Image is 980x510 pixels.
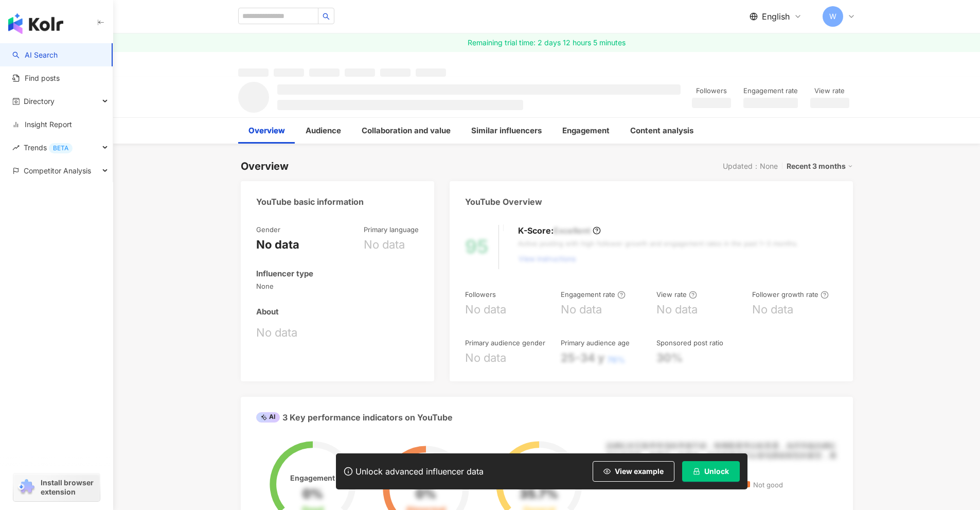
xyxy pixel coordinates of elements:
[723,162,778,170] div: Updated：None
[787,160,853,173] div: Recent 3 months
[465,302,506,318] div: No data
[306,125,341,137] div: Audience
[241,159,289,173] div: Overview
[606,441,838,471] div: 該網紅的互動率和漲粉率都不錯，唯獨觀看率比較普通，為同等級的網紅的中低等級，效果不一定會好，但仍然建議可以發包開箱類型的案型，應該會比較有成效！
[24,136,73,159] span: Trends
[256,412,280,423] div: AI
[248,125,285,137] div: Overview
[12,144,20,151] span: rise
[593,461,674,482] button: View example
[656,290,697,299] div: View rate
[562,125,610,137] div: Engagement
[8,13,63,34] img: logo
[302,487,323,501] div: 0%
[682,461,740,482] button: Unlock
[41,478,97,497] span: Install browser extension
[256,325,419,341] div: No data
[364,237,405,253] div: No data
[561,302,602,318] div: No data
[256,225,280,234] div: Gender
[692,86,731,96] div: Followers
[256,412,453,423] div: 3 Key performance indicators on YouTube
[810,86,849,96] div: View rate
[49,143,73,153] div: BETA
[13,473,100,501] a: chrome extensionInstall browser extension
[465,338,545,347] div: Primary audience gender
[465,290,496,299] div: Followers
[364,225,419,234] div: Primary language
[615,467,664,476] span: View example
[630,125,693,137] div: Content analysis
[256,306,279,317] div: About
[743,86,798,96] div: Engagement rate
[656,338,723,347] div: Sponsored post ratio
[12,73,60,83] a: Find posts
[762,11,790,22] span: English
[355,466,484,477] div: Unlock advanced influencer data
[465,350,506,366] div: No data
[416,487,436,501] div: 0%
[256,237,299,253] div: No data
[362,125,451,137] div: Collaboration and value
[520,487,558,501] div: 35.7%
[704,467,729,476] span: Unlock
[561,338,630,347] div: Primary audience age
[829,11,836,22] span: W
[12,50,58,60] a: searchAI Search
[693,468,700,475] span: lock
[471,125,542,137] div: Similar influencers
[561,290,626,299] div: Engagement rate
[24,90,55,113] span: Directory
[518,225,601,236] div: K-Score :
[24,159,91,182] span: Competitor Analysis
[113,33,980,52] a: Remaining trial time: 2 days 12 hours 5 minutes
[656,302,698,318] div: No data
[256,268,313,279] div: Influencer type
[12,119,72,130] a: Insight Report
[323,13,330,20] span: search
[465,196,542,207] div: YouTube Overview
[256,282,419,291] span: None
[16,479,36,496] img: chrome extension
[752,290,829,299] div: Follower growth rate
[256,196,364,207] div: YouTube basic information
[752,302,793,318] div: No data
